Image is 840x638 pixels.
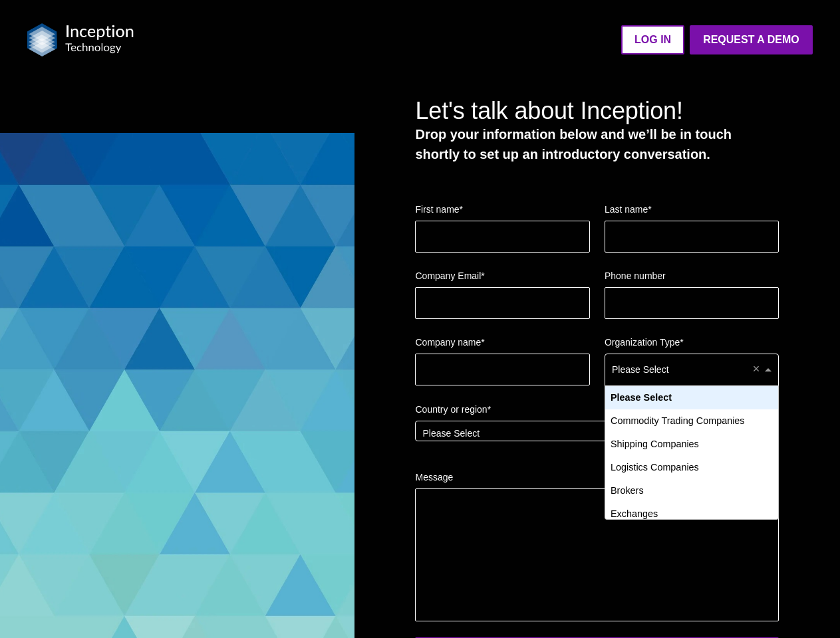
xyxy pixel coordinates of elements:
strong: LOG IN [634,34,671,45]
span: First name [415,204,459,215]
span: Organization Type [605,337,680,348]
span: Country or region [415,404,487,415]
span: × [753,363,760,375]
h3: Let's talk about Inception! [415,97,779,124]
span: Please Select [422,428,480,439]
span: Clear value [750,354,762,385]
span: Last name [605,204,648,215]
div: grid [605,386,779,519]
span: Company name [415,337,481,348]
div: Shipping Companies [605,433,779,456]
div: Please Select [605,386,779,409]
div: Brokers [605,479,779,502]
span: Please Select [612,364,669,375]
p: Drop your information below and we’ll be in touch shortly to set up an introductory conversation. [415,124,779,164]
span: Phone number [605,270,666,281]
a: LOG IN [621,25,684,54]
span: Message [415,472,453,482]
div: Commodity Trading Companies [605,409,779,433]
strong: Request a Demo [703,34,799,45]
div: Logistics Companies [605,456,779,479]
div: Exchanges [605,502,779,526]
span: Company Email [415,270,481,281]
a: Request a Demo [690,25,813,54]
